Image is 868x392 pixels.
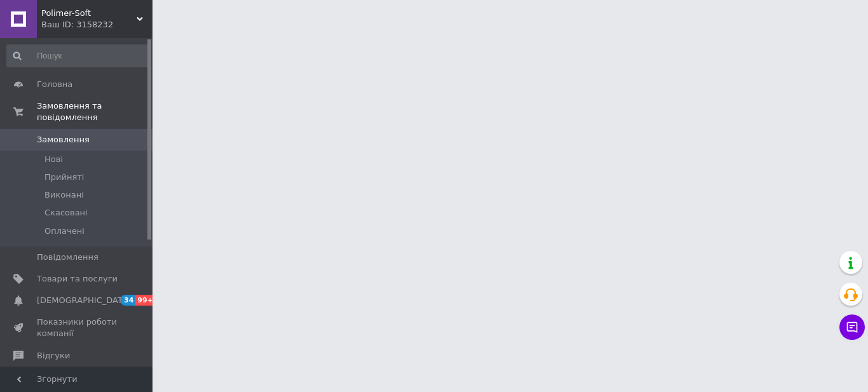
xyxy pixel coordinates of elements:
[37,134,90,145] span: Замовлення
[135,295,156,306] span: 99+
[37,316,118,339] span: Показники роботи компанії
[37,79,72,90] span: Головна
[44,189,84,201] span: Виконані
[41,8,137,19] span: Polimer-Soft
[121,295,135,306] span: 34
[37,273,118,285] span: Товари та послуги
[44,226,85,237] span: Оплачені
[37,350,70,362] span: Відгуки
[44,207,88,219] span: Скасовані
[37,100,153,123] span: Замовлення та повідомлення
[41,19,153,30] div: Ваш ID: 3158232
[44,172,84,183] span: Прийняті
[6,44,150,67] input: Пошук
[44,154,63,165] span: Нові
[839,314,865,340] button: Чат з покупцем
[37,252,98,263] span: Повідомлення
[37,295,131,306] span: [DEMOGRAPHIC_DATA]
